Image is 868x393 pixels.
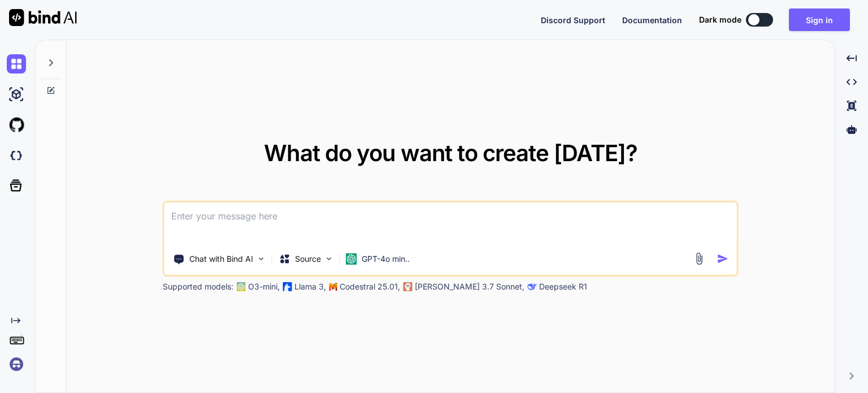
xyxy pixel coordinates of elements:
p: Codestral 25.01, [340,281,400,292]
button: Discord Support [541,14,605,26]
button: Sign in [789,8,850,31]
span: Documentation [622,15,682,25]
img: GPT-4 [237,282,246,291]
img: claude [528,282,537,291]
span: What do you want to create [DATE]? [264,139,637,167]
p: Deepseek R1 [539,281,587,292]
img: chat [7,54,26,74]
p: O3-mini, [248,281,280,292]
img: darkCloudIdeIcon [7,146,26,165]
span: Dark mode [699,14,741,25]
p: [PERSON_NAME] 3.7 Sonnet, [415,281,524,292]
p: Source [295,253,321,265]
p: Llama 3, [294,281,326,292]
img: Pick Tools [257,254,266,264]
p: Chat with Bind AI [189,253,253,265]
img: ai-studio [7,85,26,104]
img: icon [717,253,729,265]
img: githubLight [7,115,26,135]
p: Supported models: [163,281,233,292]
img: Bind AI [9,9,77,26]
p: GPT-4o min.. [362,253,410,265]
img: attachment [693,252,706,265]
img: Pick Models [324,254,334,264]
img: Mistral-AI [329,283,337,291]
img: Llama2 [283,282,292,291]
button: Documentation [622,14,682,26]
img: signin [7,355,26,374]
img: claude [403,282,413,291]
img: GPT-4o mini [346,253,357,265]
span: Discord Support [541,15,605,25]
